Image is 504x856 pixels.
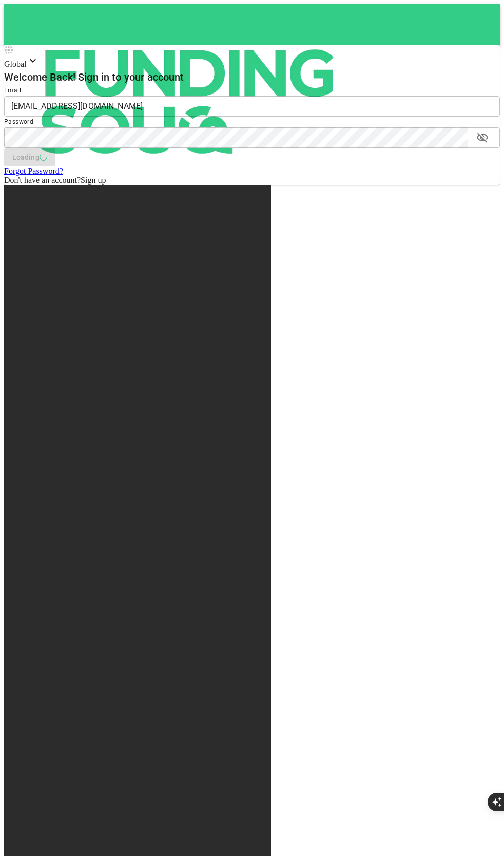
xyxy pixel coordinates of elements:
a: Forgot Password? [4,166,63,175]
span: Sign up [81,176,106,184]
span: Welcome Back! [4,71,75,83]
div: Global [4,54,500,69]
input: email [4,96,500,117]
input: password [4,127,468,148]
span: Don't have an account? [4,176,81,184]
a: logo [4,4,500,45]
span: Sign in to your account [75,71,184,83]
img: logo [4,4,374,199]
span: Password [4,118,33,125]
span: Email [4,87,21,94]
